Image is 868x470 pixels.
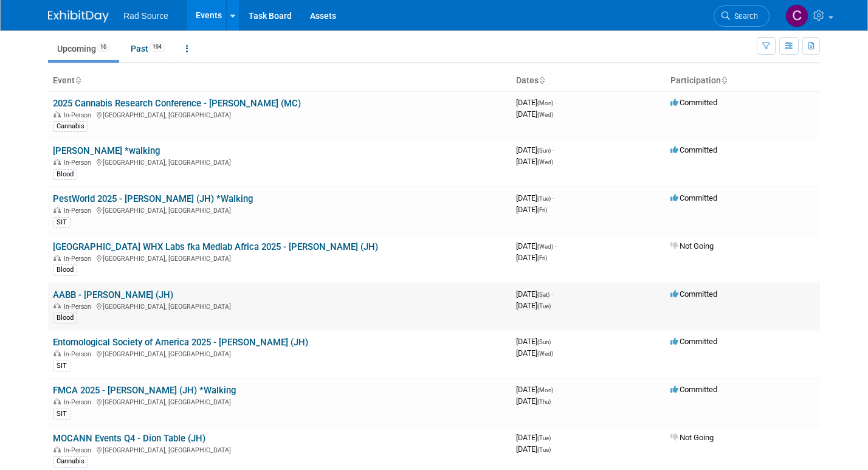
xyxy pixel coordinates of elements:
img: In-Person Event [53,303,61,309]
span: (Tue) [537,446,551,453]
span: In-Person [64,159,95,167]
span: [DATE] [516,109,553,119]
span: In-Person [64,446,95,454]
img: In-Person Event [53,446,61,452]
div: [GEOGRAPHIC_DATA], [GEOGRAPHIC_DATA] [53,444,506,454]
a: Sort by Participation Type [721,75,727,85]
span: 194 [149,43,165,52]
div: Blood [53,313,77,323]
span: [DATE] [516,157,553,166]
span: - [553,433,554,442]
span: - [553,193,554,202]
a: Past194 [122,37,174,60]
span: [DATE] [516,98,557,107]
span: Not Going [670,241,714,251]
a: Search [714,5,770,27]
span: [DATE] [516,205,547,214]
span: (Thu) [537,398,551,405]
a: Sort by Event Name [75,75,81,85]
span: Committed [670,385,717,394]
span: [DATE] [516,337,554,346]
span: - [553,145,554,154]
span: In-Person [64,398,95,406]
img: In-Person Event [53,159,61,165]
div: [GEOGRAPHIC_DATA], [GEOGRAPHIC_DATA] [53,301,506,311]
img: ExhibitDay [48,10,109,22]
a: FMCA 2025 - [PERSON_NAME] (JH) *Walking [53,385,236,396]
span: [DATE] [516,433,554,442]
span: (Fri) [537,207,547,213]
img: Candice Cash [785,4,808,27]
span: - [551,289,553,299]
a: AABB - [PERSON_NAME] (JH) [53,289,173,300]
span: (Wed) [537,111,553,118]
span: [DATE] [516,145,554,154]
span: (Wed) [537,243,553,250]
span: [DATE] [516,348,553,358]
span: (Fri) [537,255,547,261]
div: SIT [53,217,71,228]
img: In-Person Event [53,207,61,213]
span: Committed [670,193,717,202]
span: In-Person [64,111,95,119]
span: (Wed) [537,159,553,165]
span: [DATE] [516,444,551,454]
th: Dates [511,71,666,91]
span: - [555,241,557,251]
span: [DATE] [516,396,551,406]
span: [DATE] [516,253,547,262]
span: In-Person [64,255,95,263]
span: (Mon) [537,100,553,106]
span: (Wed) [537,350,553,357]
img: In-Person Event [53,398,61,404]
span: (Sat) [537,291,549,298]
span: In-Person [64,207,95,215]
a: MOCANN Events Q4 - Dion Table (JH) [53,433,205,444]
span: - [555,98,557,107]
span: Search [730,12,758,21]
img: In-Person Event [53,111,61,117]
a: 2025 Cannabis Research Conference - [PERSON_NAME] (MC) [53,98,301,109]
div: Cannabis [53,121,88,132]
a: [PERSON_NAME] *walking [53,145,160,156]
span: Committed [670,98,717,107]
span: - [553,337,554,346]
div: [GEOGRAPHIC_DATA], [GEOGRAPHIC_DATA] [53,348,506,358]
span: (Mon) [537,387,553,393]
div: [GEOGRAPHIC_DATA], [GEOGRAPHIC_DATA] [53,205,506,215]
div: Cannabis [53,456,88,467]
span: [DATE] [516,241,557,251]
div: [GEOGRAPHIC_DATA], [GEOGRAPHIC_DATA] [53,109,506,119]
span: (Sun) [537,147,551,154]
a: Upcoming16 [48,37,119,60]
span: (Tue) [537,303,551,309]
span: Committed [670,145,717,154]
a: Entomological Society of America 2025 - [PERSON_NAME] (JH) [53,337,308,348]
span: - [555,385,557,394]
span: (Sun) [537,339,551,345]
span: Committed [670,337,717,346]
img: In-Person Event [53,255,61,261]
span: [DATE] [516,301,551,310]
a: PestWorld 2025 - [PERSON_NAME] (JH) *Walking [53,193,253,204]
th: Event [48,71,511,91]
span: [DATE] [516,193,554,202]
span: [DATE] [516,289,553,299]
span: (Tue) [537,195,551,202]
span: In-Person [64,303,95,311]
div: SIT [53,361,71,372]
div: [GEOGRAPHIC_DATA], [GEOGRAPHIC_DATA] [53,253,506,263]
span: (Tue) [537,435,551,441]
span: Committed [670,289,717,299]
span: Rad Source [123,11,168,21]
span: 16 [97,43,110,52]
div: [GEOGRAPHIC_DATA], [GEOGRAPHIC_DATA] [53,157,506,167]
div: SIT [53,409,71,420]
div: [GEOGRAPHIC_DATA], [GEOGRAPHIC_DATA] [53,396,506,406]
a: Sort by Start Date [539,75,545,85]
span: In-Person [64,350,95,358]
div: Blood [53,264,77,275]
span: [DATE] [516,385,557,394]
a: [GEOGRAPHIC_DATA] WHX Labs fka Medlab Africa 2025 - [PERSON_NAME] (JH) [53,241,378,252]
div: Blood [53,169,77,180]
